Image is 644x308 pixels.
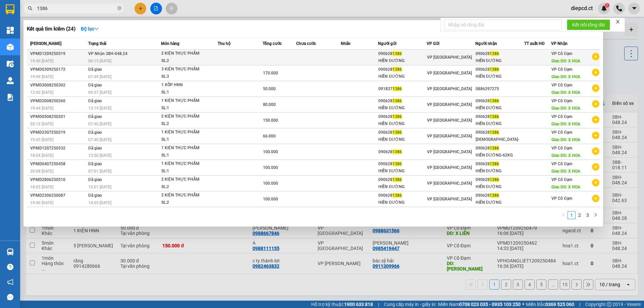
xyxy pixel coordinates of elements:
[378,183,426,190] div: HIỀN ĐƯỜNG
[392,67,402,72] span: 1386
[476,176,524,183] div: 090628
[378,113,426,120] div: 090628
[378,168,426,175] div: HIỀN ĐƯỜNG
[551,196,572,201] span: VP Cổ Đạm
[378,66,426,73] div: 090628
[263,181,278,186] span: 100.000
[476,168,524,175] div: HIỀN ĐƯỜNG
[88,51,127,56] span: VP Nhận 38H-048.24
[30,59,53,63] span: 19:40 [DATE]
[490,130,499,135] span: 1386
[551,90,580,95] span: Giao DĐ: X HOA
[551,83,572,87] span: VP Cổ Đạm
[7,294,13,300] span: message
[88,90,111,95] span: 09:37 [DATE]
[7,248,14,255] img: warehouse-icon
[296,41,316,46] span: Chưa cước
[615,19,620,24] span: close
[263,71,278,75] span: 170.000
[7,44,14,51] img: warehouse-icon
[592,84,599,92] span: plus-circle
[592,147,599,155] span: plus-circle
[559,211,568,219] button: left
[88,83,102,87] span: Đã giao
[378,129,426,136] div: 090628
[476,50,524,57] div: 090628
[592,195,599,202] span: plus-circle
[88,177,102,182] span: Đã giao
[592,211,600,219] li: Next Page
[427,55,472,60] span: VP [GEOGRAPHIC_DATA]
[378,148,426,156] div: 090628
[551,106,580,111] span: Giao DĐ: X HOA
[427,181,472,186] span: VP [GEOGRAPHIC_DATA]
[476,120,524,127] div: HIỀN ĐƯỜNG
[551,59,580,63] span: Giao DĐ: X HOA
[427,118,472,123] span: VP [GEOGRAPHIC_DATA]
[476,85,524,93] div: 0886297275
[88,114,102,119] span: Đã giao
[263,197,278,201] span: 100.000
[117,6,121,10] span: close-circle
[30,192,86,199] div: VPMD2306250087
[30,98,86,105] div: VPMD2008250260
[592,116,599,123] span: plus-circle
[476,73,524,80] div: HIỀN ĐƯỜNG
[551,67,572,72] span: VP Cổ Đạm
[427,197,472,201] span: VP [GEOGRAPHIC_DATA]
[476,183,524,190] div: HIỀN ĐƯỜNG
[392,86,402,91] span: 1386
[263,118,278,123] span: 150.000
[88,130,102,135] span: Đã giao
[161,136,212,143] div: SL: 1
[392,114,402,119] span: 1386
[30,82,86,89] div: VPMD3008250302
[378,192,426,199] div: 090628
[476,199,524,206] div: HIỀN ĐƯỜNG
[161,176,212,183] div: 2 KIỆN THỰC PHẨM
[551,177,572,182] span: VP Cổ Đạm
[378,105,426,112] div: HIỀN ĐƯỜNG
[88,74,111,79] span: 07:49 [DATE]
[561,213,566,217] span: left
[7,27,14,34] img: dashboard-icon
[30,137,53,142] span: 19:43 [DATE]
[30,185,53,189] span: 18:05 [DATE]
[88,153,111,158] span: 13:50 [DATE]
[75,23,104,34] button: Bộ lọcdown
[476,145,524,152] div: 090628
[444,19,561,30] input: Nhập số tổng đài
[30,176,86,183] div: VPMD2806250510
[392,162,402,166] span: 1386
[392,149,402,154] span: 1386
[81,26,99,32] strong: Bộ lọc
[27,25,75,33] h3: Kết quả tìm kiếm ( 24 )
[6,4,14,14] img: logo-vxr
[378,176,426,183] div: 090628
[37,5,116,12] input: Tìm tên, số ĐT hoặc mã đơn
[30,50,86,57] div: VPMD1209250519
[88,169,111,174] span: 07:01 [DATE]
[378,85,426,93] div: 091837
[567,19,610,30] button: Kết nối tổng đài
[378,120,426,127] div: HIỀN ĐƯỜNG
[476,161,524,168] div: 090628
[7,264,13,270] span: question-circle
[427,41,439,46] span: VP Gửi
[551,41,568,46] span: VP Nhận
[30,122,53,126] span: 20:12 [DATE]
[476,136,524,143] div: [DEMOGRAPHIC_DATA]-
[378,73,426,80] div: HIỀN ĐƯỜNG
[551,99,572,103] span: VP Cổ Đạm
[476,105,524,112] div: HIỀN ĐƯỜNG
[30,153,53,158] span: 18:04 [DATE]
[378,50,426,57] div: 090628
[572,21,605,28] span: Kết nối tổng đài
[476,192,524,199] div: 090628
[475,41,497,46] span: Người nhận
[161,144,212,152] div: 1 KIỆN THỰC PHẨM
[161,152,212,159] div: SL: 1
[592,132,599,139] span: plus-circle
[30,200,53,205] span: 19:40 [DATE]
[88,200,111,205] span: 14:55 [DATE]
